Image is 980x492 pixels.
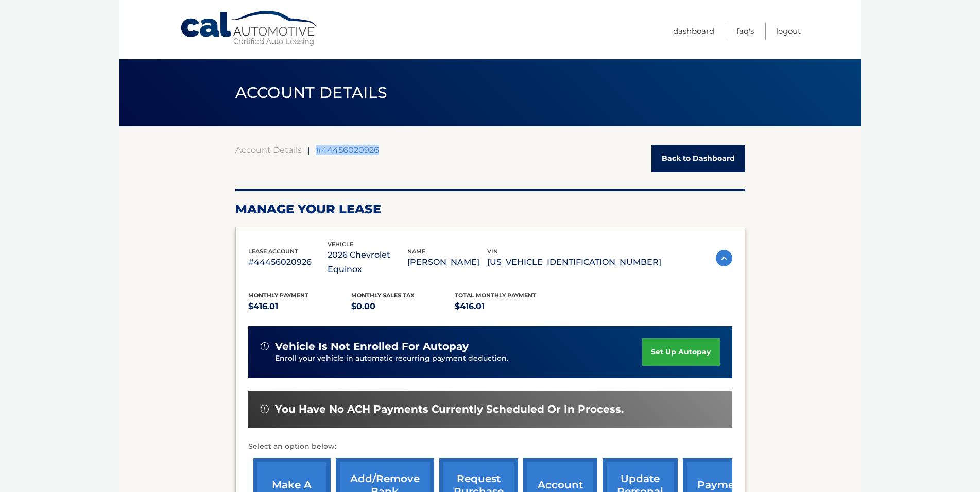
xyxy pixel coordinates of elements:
[248,440,732,453] p: Select an option below:
[487,248,498,255] span: vin
[328,241,353,248] span: vehicle
[351,292,415,299] span: Monthly sales Tax
[736,23,754,40] a: FAQ's
[307,145,310,155] span: |
[180,10,319,47] a: Cal Automotive
[248,299,352,314] p: $416.01
[275,403,624,416] span: You have no ACH payments currently scheduled or in process.
[316,145,379,155] span: #44456020926
[248,292,308,299] span: Monthly Payment
[455,292,536,299] span: Total Monthly Payment
[261,405,269,413] img: alert-white.svg
[328,248,407,277] p: 2026 Chevrolet Equinox
[642,338,719,366] a: set up autopay
[275,340,469,353] span: vehicle is not enrolled for autopay
[235,83,388,102] span: ACCOUNT DETAILS
[487,255,661,269] p: [US_VEHICLE_IDENTIFICATION_NUMBER]
[407,248,425,255] span: name
[248,248,298,255] span: lease account
[651,145,745,172] a: Back to Dashboard
[776,23,801,40] a: Logout
[407,255,487,269] p: [PERSON_NAME]
[716,250,732,266] img: accordion-active.svg
[351,299,455,314] p: $0.00
[455,299,558,314] p: $416.01
[235,201,745,217] h2: Manage Your Lease
[248,255,328,269] p: #44456020926
[275,353,643,364] p: Enroll your vehicle in automatic recurring payment deduction.
[673,23,714,40] a: Dashboard
[261,342,269,350] img: alert-white.svg
[235,145,302,155] a: Account Details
